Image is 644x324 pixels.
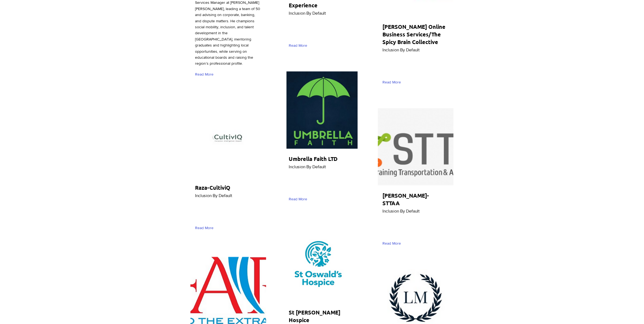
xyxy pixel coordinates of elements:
span: [PERSON_NAME] Online Business Services/The Spicy Brain Collective [382,23,445,45]
a: Read More [382,239,403,248]
span: Raza-CultiviQ [195,184,230,191]
span: Inclusion By Default [382,209,420,213]
span: Read More [382,80,401,85]
span: [PERSON_NAME]-STTAA [382,192,429,207]
span: Umbrella Faith LTD [289,155,338,162]
a: Read More [289,41,310,50]
span: Inclusion By Default [289,164,326,169]
a: Read More [382,77,403,87]
a: Read More [289,194,310,204]
span: Inclusion By Default [382,48,420,52]
span: Read More [289,197,307,202]
a: Read More [195,70,216,79]
span: Read More [195,225,213,231]
span: Read More [195,72,213,77]
span: Inclusion By Default [289,11,326,15]
span: St [PERSON_NAME] Hospice [289,309,340,323]
span: Inclusion By Default [195,193,232,198]
a: Read More [195,223,216,233]
span: Read More [382,241,401,246]
span: Read More [289,43,307,48]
